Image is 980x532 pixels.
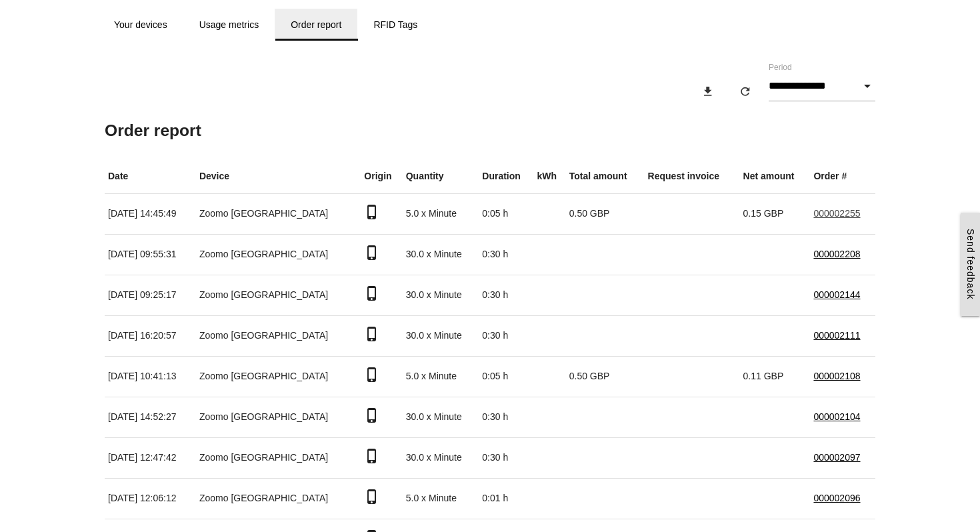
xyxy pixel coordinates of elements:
[361,159,402,194] th: Origin
[813,330,860,341] a: 000002111
[739,79,752,103] i: refresh
[364,489,380,505] i: phone_iphone
[196,159,361,194] th: Device
[196,437,361,478] td: Zoomo [GEOGRAPHIC_DATA]
[105,121,875,139] h5: Order report
[357,9,433,41] a: RFID Tags
[105,478,196,519] td: [DATE] 12:06:12
[364,407,380,423] i: phone_iphone
[813,249,860,259] a: 000002208
[479,234,533,275] td: 0:30 h
[105,275,196,315] td: [DATE] 09:25:17
[364,367,380,383] i: phone_iphone
[105,356,196,397] td: [DATE] 10:41:13
[479,275,533,315] td: 0:30 h
[275,9,357,41] a: Order report
[728,79,763,103] button: refresh
[403,234,479,275] td: 30.0 x Minute
[479,193,533,234] td: 0:05 h
[813,411,860,422] a: 000002104
[691,79,725,103] button: download
[769,61,792,73] label: Period
[364,448,380,464] i: phone_iphone
[479,159,533,194] th: Duration
[196,315,361,356] td: Zoomo [GEOGRAPHIC_DATA]
[196,275,361,315] td: Zoomo [GEOGRAPHIC_DATA]
[479,356,533,397] td: 0:05 h
[105,397,196,437] td: [DATE] 14:52:27
[364,245,380,261] i: phone_iphone
[403,478,479,519] td: 5.0 x Minute
[196,397,361,437] td: Zoomo [GEOGRAPHIC_DATA]
[105,437,196,478] td: [DATE] 12:47:42
[183,9,275,41] a: Usage metrics
[479,397,533,437] td: 0:30 h
[403,397,479,437] td: 30.0 x Minute
[403,275,479,315] td: 30.0 x Minute
[740,356,811,397] td: 0.11 GBP
[566,356,645,397] td: 0.50 GBP
[403,315,479,356] td: 30.0 x Minute
[403,437,479,478] td: 30.0 x Minute
[479,315,533,356] td: 0:30 h
[961,213,980,315] a: Send feedback
[740,159,811,194] th: Net amount
[479,478,533,519] td: 0:01 h
[566,159,645,194] th: Total amount
[105,315,196,356] td: [DATE] 16:20:57
[105,234,196,275] td: [DATE] 09:55:31
[645,159,740,194] th: Request invoice
[810,159,875,194] th: Order #
[813,493,860,503] a: 000002096
[105,159,196,194] th: Date
[98,9,183,41] a: Your devices
[534,159,566,194] th: kWh
[364,326,380,342] i: phone_iphone
[196,193,361,234] td: Zoomo [GEOGRAPHIC_DATA]
[403,193,479,234] td: 5.0 x Minute
[364,285,380,301] i: phone_iphone
[813,289,860,300] a: 000002144
[479,437,533,478] td: 0:30 h
[813,208,860,219] a: 000002255
[364,204,380,220] i: phone_iphone
[196,478,361,519] td: Zoomo [GEOGRAPHIC_DATA]
[701,79,715,103] i: download
[740,193,811,234] td: 0.15 GBP
[403,159,479,194] th: Quantity
[196,234,361,275] td: Zoomo [GEOGRAPHIC_DATA]
[196,356,361,397] td: Zoomo [GEOGRAPHIC_DATA]
[813,371,860,381] a: 000002108
[813,452,860,463] a: 000002097
[105,193,196,234] td: [DATE] 14:45:49
[566,193,645,234] td: 0.50 GBP
[403,356,479,397] td: 5.0 x Minute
